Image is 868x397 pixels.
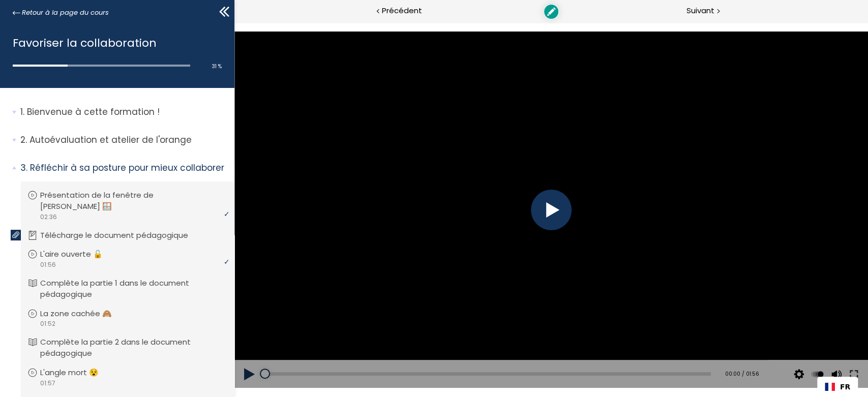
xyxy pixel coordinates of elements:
button: Volume [593,338,609,366]
p: Présentation de la fenêtre de [PERSON_NAME] 🪟 [40,190,225,212]
span: 02:36 [40,212,57,222]
span: 01:56 [40,260,56,269]
a: Retour à la page du cours [13,7,109,18]
p: Télécharge le document pédagogique [40,230,203,241]
div: Modifier la vitesse de lecture [574,338,592,366]
span: 31 % [212,63,222,70]
p: La zone cachée 🙈 [40,308,127,319]
span: Retour à la page du cours [22,7,109,18]
p: Réfléchir à sa posture pour mieux collaborer [20,162,227,174]
p: Complète la partie 1 dans le document pédagogique [40,278,225,300]
span: 3. [20,162,27,174]
span: 01:57 [40,379,55,388]
span: Précédent [382,5,422,17]
h1: Favoriser la collaboration [13,34,217,52]
a: FR [825,383,850,391]
div: 00:00 / 01:56 [486,347,525,356]
p: Complète la partie 2 dans le document pédagogique [40,337,225,359]
p: L'angle mort 😵 [40,367,114,378]
p: Bienvenue à cette formation ! [20,106,227,118]
span: 1. [20,106,24,118]
div: Language selected: Français [817,377,858,397]
button: Play back rate [575,338,590,366]
div: Language Switcher [817,377,858,397]
p: L'aire ouverte 🔓 [40,249,118,260]
button: Video quality [557,338,572,366]
span: 2. [20,134,27,146]
span: 01:52 [40,319,55,328]
p: Autoévaluation et atelier de l'orange [20,134,227,146]
img: Français flag [825,383,835,391]
span: Suivant [686,5,714,17]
